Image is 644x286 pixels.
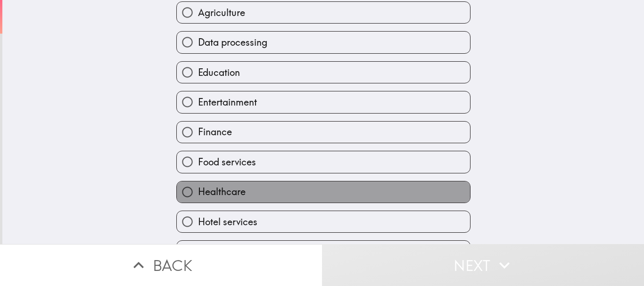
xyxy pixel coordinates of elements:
[198,66,240,79] span: Education
[177,32,470,53] button: Data processing
[198,185,246,198] span: Healthcare
[198,36,267,49] span: Data processing
[177,181,470,203] button: Healthcare
[198,215,257,229] span: Hotel services
[177,151,470,172] button: Food services
[177,211,470,232] button: Hotel services
[177,62,470,83] button: Education
[198,125,232,139] span: Finance
[198,6,245,19] span: Agriculture
[177,122,470,143] button: Finance
[177,91,470,113] button: Entertainment
[198,155,256,169] span: Food services
[177,2,470,23] button: Agriculture
[198,96,257,109] span: Entertainment
[322,244,644,286] button: Next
